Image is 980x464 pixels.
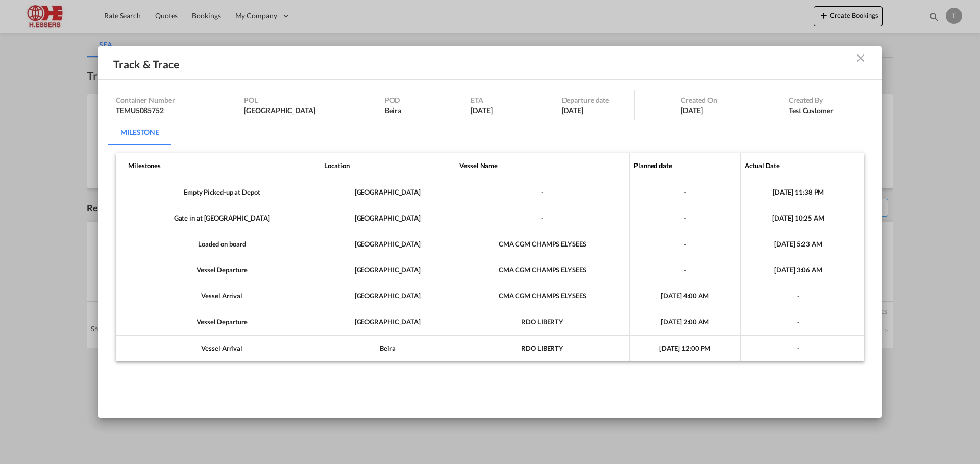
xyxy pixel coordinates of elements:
[116,205,320,231] td: Gate in at [GEOGRAPHIC_DATA]
[854,52,867,64] md-icon: icon-close m-10 fg-AAA8AD cursor
[385,96,400,104] span: POD
[108,57,795,69] div: Track & Trace
[634,161,672,170] span: Planned date
[471,96,483,104] span: ETA
[116,257,320,283] td: Vessel Departure
[355,266,421,274] span: [GEOGRAPHIC_DATA]
[116,309,320,335] td: Vessel Departure
[455,231,630,257] td: CMA CGM CHAMPS ELYSEES
[324,161,349,170] span: Location
[116,283,320,309] td: Vessel Arrival
[789,96,823,104] span: Created By
[459,161,498,170] span: Vessel Name
[244,96,258,104] span: POL
[789,95,834,115] div: Test Customer
[116,179,320,205] td: Empty Picked-up at Depot
[355,188,421,196] span: [GEOGRAPHIC_DATA]
[630,283,741,309] td: [DATE] 4:00 AM
[455,336,630,361] td: RDO LIBERTY
[244,95,315,115] div: Qingdao
[455,205,630,231] td: -
[681,95,717,115] div: 15-Sep-2025
[355,240,421,248] span: [GEOGRAPHIC_DATA]
[128,161,161,170] span: Milestones
[562,96,609,104] span: Departure date
[455,179,630,205] td: -
[380,344,396,352] span: Beira
[630,309,741,335] td: [DATE] 2:00 AM
[741,309,864,335] td: -
[455,257,630,283] td: CMA CGM CHAMPS ELYSEES
[630,336,741,361] td: [DATE] 12:00 PM
[355,292,421,300] span: [GEOGRAPHIC_DATA]
[471,95,492,115] div: 20-Oct-2025
[630,205,741,231] td: -
[741,179,864,205] td: [DATE] 11:38 PM
[455,283,630,309] td: CMA CGM CHAMPS ELYSEES
[455,309,630,335] td: RDO LIBERTY
[108,120,171,145] md-tab-item: Milestone
[116,231,320,257] td: Loaded on board
[385,95,402,115] div: Beira
[562,95,609,115] div: 22-Aug 2025
[355,318,421,326] span: [GEOGRAPHIC_DATA]
[630,179,741,205] td: -
[355,214,421,222] span: [GEOGRAPHIC_DATA]
[741,283,864,309] td: -
[108,120,182,145] md-pagination-wrapper: Use the left and right arrow keys to navigate between tabs
[681,96,717,104] span: Created On
[741,231,864,257] td: [DATE] 5:23 AM
[630,231,741,257] td: -
[741,205,864,231] td: [DATE] 10:25 AM
[116,336,320,361] td: Vessel Arrival
[116,96,175,104] span: Container Number
[741,336,864,361] td: -
[116,95,175,115] div: TEMU5085752
[741,257,864,283] td: [DATE] 3:06 AM
[745,161,780,170] span: Actual Date
[630,257,741,283] td: -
